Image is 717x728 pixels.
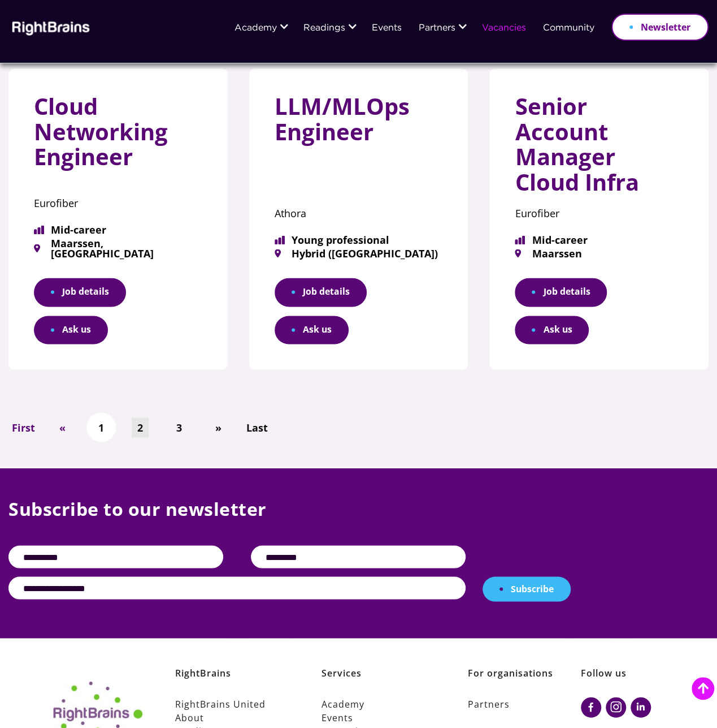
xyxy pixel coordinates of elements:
a: 2 [132,417,149,437]
button: Ask us [275,316,349,344]
button: Ask us [515,316,589,344]
a: Newsletter [611,14,709,41]
a: Job details [515,278,607,307]
a: Partners [419,24,455,33]
h3: LLM/MLOps Engineer [275,94,443,153]
p: Eurofiber [515,204,683,223]
span: Maarssen, [GEOGRAPHIC_DATA] [34,238,202,259]
a: Partners [467,697,581,710]
a: Academy [321,697,435,710]
h3: Senior Account Manager Cloud Infra [515,94,683,204]
span: Maarssen [515,248,683,259]
a: Events [321,710,435,724]
h6: RightBrains [175,666,289,697]
a: RightBrains United [175,697,289,710]
span: First [12,419,35,436]
a: Job details [275,278,367,307]
span: « [59,419,66,436]
button: Ask us [34,316,108,344]
a: » [210,417,227,437]
a: Job details [34,278,126,307]
button: Subscribe [483,576,571,601]
span: Hybrid ([GEOGRAPHIC_DATA]) [275,248,443,259]
span: Young professional [275,235,443,245]
img: Rightbrains [8,19,90,36]
a: Vacancies [482,24,526,33]
p: Subscribe to our newsletter [8,496,709,545]
a: Academy [234,24,277,33]
a: Community [543,24,594,33]
span: Mid-career [34,225,202,235]
h6: Services [321,666,435,697]
h3: Cloud Networking Engineer [34,94,202,178]
a: About [175,710,289,724]
span: Mid-career [515,235,683,245]
a: Readings [303,24,345,33]
a: 1 [93,417,110,437]
a: Last [241,417,273,437]
h6: For organisations [467,666,581,697]
h6: Follow us [581,666,676,697]
p: Eurofiber [34,193,202,213]
a: Events [372,24,402,33]
a: 3 [171,417,188,437]
p: Athora [275,204,443,223]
